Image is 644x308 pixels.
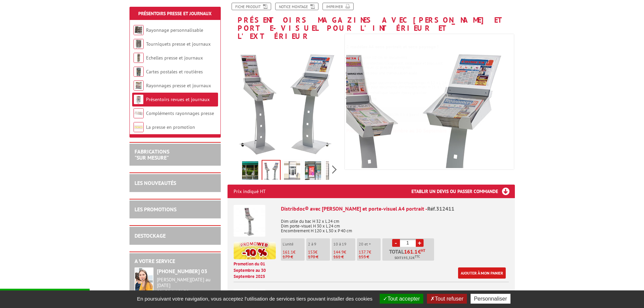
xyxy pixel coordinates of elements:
img: Compléments rayonnages presse [134,108,144,118]
span: 161.1 [404,249,418,254]
sup: HT [421,248,425,253]
img: widget-service.jpg [135,267,153,294]
a: Echelles presse et journaux [146,55,203,61]
p: 170 € [308,255,330,259]
img: Tourniquets presse et journaux [134,39,144,49]
button: Personnaliser (fenêtre modale) [471,294,510,304]
p: 2 à 9 [308,242,330,246]
span: € [418,249,421,254]
div: 08h30 à 12h30 13h30 à 17h30 [157,277,216,300]
span: 193,32 [402,255,413,261]
p: Dim utile du bac H 32 x L 24 cm Dim porte-visuel H 30 x L 24 cm Encombrement H 120 x L 30 x P 40 cm [281,214,509,233]
p: € [333,250,355,255]
img: distribdoc_avec_capot_porte_visuel_a4_portrait_paysage_312411_312422.jpg [242,161,258,182]
div: Distribdoc® avec capot et porte-visuel A4 paysage - [281,289,509,297]
h2: A votre service [135,258,216,264]
a: Fiche produit [232,3,271,10]
p: € [283,250,305,255]
img: Rayonnage personnalisable [134,25,144,35]
a: Ajouter à mon panier [458,267,506,279]
h3: Etablir un devis ou passer commande [411,185,515,198]
img: presentoirs_brochures_312411_1.jpg [311,35,514,238]
a: Rayonnages presse et journaux [146,82,211,89]
a: + [416,239,424,247]
p: € [359,250,381,255]
a: Imprimer [323,3,354,10]
a: Rayonnage personnalisable [146,27,203,33]
img: Présentoirs revues et journaux [134,94,144,104]
img: Rayonnages presse et journaux [134,80,144,91]
img: presentoirs_magazines_capot_porte_visuel_interieur_exterieur_312411_1.jpg [326,161,342,182]
span: 161.1 [283,249,293,255]
img: La presse en promotion [134,122,144,132]
span: Soit € [395,255,420,261]
button: Tout refuser [427,294,467,304]
a: LES PROMOTIONS [135,206,176,213]
p: 161 € [333,255,355,259]
a: - [392,239,400,247]
img: Distribdoc® avec capot et porte-visuel A4 portrait [234,205,265,237]
img: promotion [234,242,276,259]
a: Présentoirs revues et journaux [146,96,210,102]
a: Notice Montage [275,3,318,10]
span: Réf.312411 [427,205,454,212]
p: € [308,250,330,255]
a: Compléments rayonnages presse [146,110,214,116]
p: 153 € [359,255,381,259]
a: LES NOUVEAUTÉS [135,180,176,186]
p: L'unité [283,242,305,246]
sup: TTC [415,255,420,258]
img: presentoirs_magazines_capot_porte_visuel_interieur_exterieur_312411_2.jpg [284,161,300,182]
a: Présentoirs Presse et Journaux [138,10,212,17]
span: 144.9 [333,249,344,255]
a: La presse en promotion [146,124,195,130]
span: 137.7 [359,249,369,255]
a: DESTOCKAGE [135,232,166,239]
img: presentoirs_brochures_312411_1.jpg [262,161,280,182]
p: 10 à 19 [333,242,355,246]
img: Echelles presse et journaux [134,53,144,63]
span: En poursuivant votre navigation, vous acceptez l'utilisation de services tiers pouvant installer ... [134,296,376,302]
img: Cartes postales et routières [134,67,144,77]
p: Prix indiqué HT [234,185,266,198]
strong: [PHONE_NUMBER] 03 [157,268,207,275]
p: 20 et + [359,242,381,246]
button: Tout accepter [380,294,423,304]
div: Distribdoc® avec [PERSON_NAME] et porte-visuel A4 portrait - [281,205,509,213]
img: presentoirs_brochures_312411_1.jpg [228,44,341,158]
p: Total [384,249,434,261]
span: Réf.312422 [402,289,429,296]
span: Next [331,164,338,175]
div: [PERSON_NAME][DATE] au [DATE] [157,277,216,288]
a: FABRICATIONS"Sur Mesure" [135,148,169,161]
p: Promotion du 01 Septembre au 30 Septembre 2025 [234,261,276,280]
span: 153 [308,249,315,255]
a: Tourniquets presse et journaux [146,41,211,47]
a: Cartes postales et routières [146,69,203,75]
img: presentoirs_magazines_capot_porte_visuel_interieur_exterieur_312411_3.jpg [305,161,321,182]
p: 179 € [283,255,305,259]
